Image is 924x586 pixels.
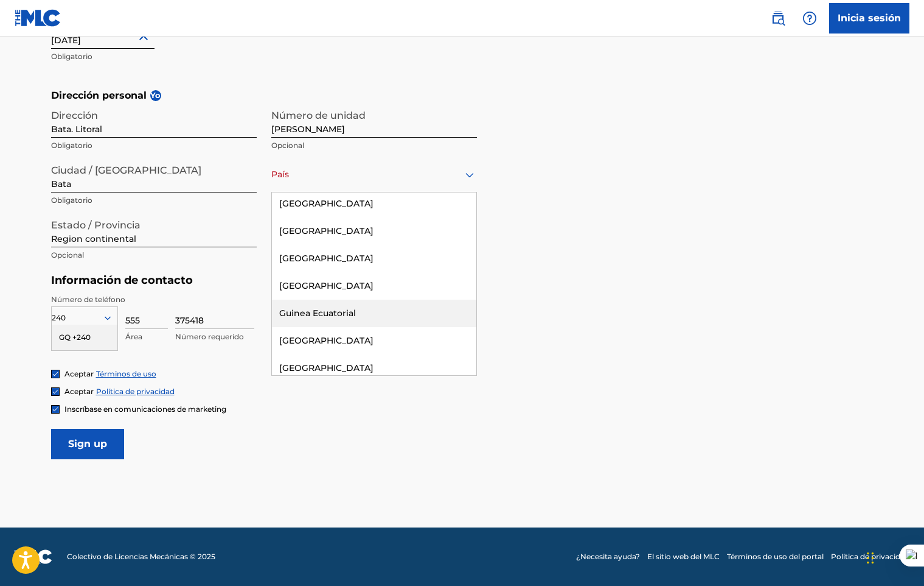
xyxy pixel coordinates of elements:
[67,551,215,562] span: Colectivo de Licencias Mecánicas © 2025
[52,325,117,350] div: GQ +240
[64,369,94,378] span: Aceptar
[727,551,824,562] a: Términos de uso del portal
[15,9,61,27] img: MLC Logo
[51,51,257,62] p: Obligatorio
[272,217,476,245] div: [GEOGRAPHIC_DATA]
[271,140,477,151] p: Opcional
[797,6,822,30] div: Help
[647,551,720,562] a: El sitio web del MLC
[867,540,874,576] div: Drag
[272,190,476,217] div: [GEOGRAPHIC_DATA]
[51,429,124,459] input: Sign up
[125,331,168,342] p: Área
[576,551,640,562] a: ¿Necesita ayuda?
[766,6,790,30] a: Public Search
[829,3,909,34] a: Inicia sesión
[831,551,909,562] a: Política de privacidad
[272,245,476,272] div: [GEOGRAPHIC_DATA]
[272,327,476,355] div: [GEOGRAPHIC_DATA]
[272,355,476,382] div: [GEOGRAPHIC_DATA]
[96,387,175,396] a: Política de privacidad
[15,549,52,564] img: logo
[771,11,785,26] img: search
[802,11,817,26] img: help
[863,528,924,586] iframe: Chat Widget
[175,331,254,342] p: Número requerido
[52,388,59,395] img: casilla de verificación
[272,272,476,300] div: [GEOGRAPHIC_DATA]
[51,140,257,151] p: Obligatorio
[51,274,477,288] h5: Información de contacto
[51,88,147,103] font: Dirección personal
[272,300,476,327] div: Guinea Ecuatorial
[150,90,161,101] span: Yo
[96,369,156,378] a: Términos de uso
[52,406,59,413] img: casilla de verificación
[51,250,257,261] p: Opcional
[52,370,59,378] img: casilla de verificación
[51,195,257,206] p: Obligatorio
[64,387,94,396] span: Aceptar
[64,404,226,414] span: Inscríbase en comunicaciones de marketing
